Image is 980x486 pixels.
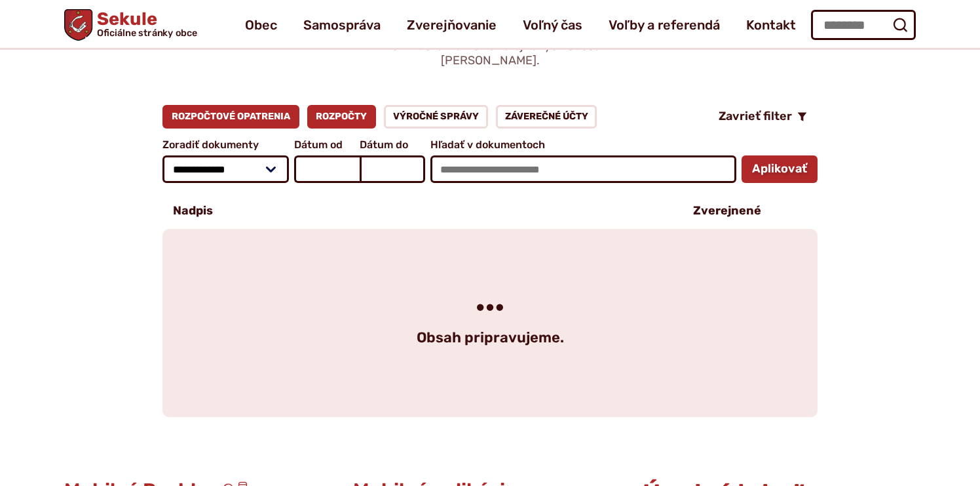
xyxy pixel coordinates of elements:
a: Rozpočtové opatrenia [162,105,299,129]
p: Archív dokumentov uverejnených obcou [PERSON_NAME]. [333,39,647,68]
span: Dátum do [360,139,425,151]
button: Aplikovať [742,155,818,183]
a: Voľný čas [523,7,582,43]
button: Zavrieť filter [708,105,818,129]
a: Voľby a referendá [609,7,720,43]
span: Zoradiť dokumenty [162,139,289,151]
p: Zverejnené [693,204,761,218]
input: Hľadať v dokumentoch [430,155,736,183]
a: Logo Sekule, prejsť na domovskú stránku. [64,9,197,41]
span: Zavrieť filter [719,110,792,124]
p: Nadpis [173,204,213,218]
a: Kontakt [746,7,796,43]
input: Dátum od [294,155,360,183]
a: Zverejňovanie [407,7,497,43]
input: Dátum do [360,155,425,183]
span: Sekule [92,10,197,38]
a: Výročné správy [384,105,488,129]
span: Dátum od [294,139,360,151]
select: Zoradiť dokumenty [162,155,289,183]
a: Rozpočty [307,105,377,129]
a: Samospráva [303,7,381,43]
a: Obec [245,7,277,43]
span: Hľadať v dokumentoch [430,139,736,151]
span: Oficiálne stránky obce [97,28,198,37]
a: Záverečné účty [496,105,597,129]
h4: Obsah pripravujeme. [194,329,786,346]
img: Prejsť na domovskú stránku [64,9,92,41]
